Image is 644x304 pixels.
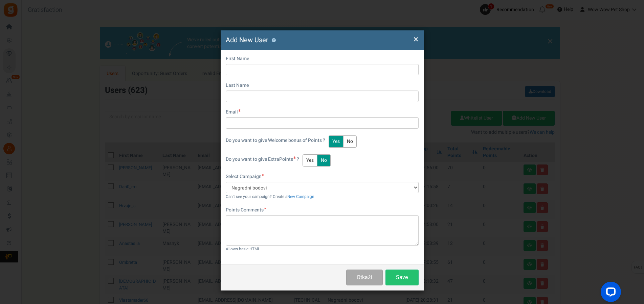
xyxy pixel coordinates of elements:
[226,82,249,89] label: Last Name
[346,270,382,285] button: Otkaži
[272,38,276,43] button: ?
[226,137,325,144] label: Do you want to give Welcome bonus of Points ?
[317,154,331,167] button: No
[385,270,419,285] button: Save
[226,156,279,163] span: Do you want to give Extra
[303,154,317,167] button: Yes
[226,109,241,116] label: Email
[226,246,260,252] small: Allows basic HTML
[226,207,266,213] label: Points Comments
[329,135,343,148] button: Yes
[343,135,357,148] button: No
[226,55,249,62] label: First Name
[226,35,268,45] span: Add New User
[297,156,299,163] span: ?
[287,194,314,200] a: New Campaign
[414,33,418,46] span: ×
[226,173,264,180] label: Select Campaign
[226,156,299,163] label: Points
[226,194,314,200] small: Can't see your campaign? Create a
